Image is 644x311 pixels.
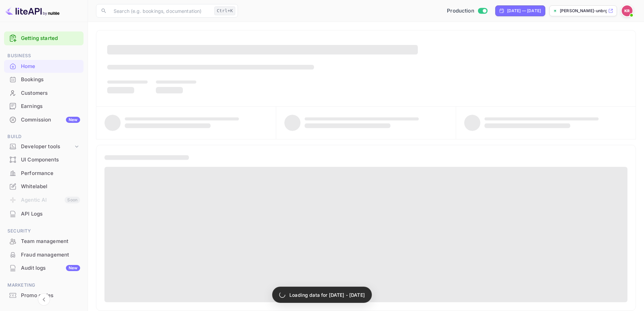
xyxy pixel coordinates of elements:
[4,289,84,302] div: Promo codes
[4,207,84,221] div: API Logs
[4,52,84,60] span: Business
[21,264,80,272] div: Audit logs
[21,103,80,110] div: Earnings
[4,262,84,275] div: Audit logsNew
[21,89,80,97] div: Customers
[21,210,80,218] div: API Logs
[4,73,84,86] div: Bookings
[4,60,84,73] div: Home
[4,113,84,127] div: CommissionNew
[4,100,84,112] a: Earnings
[66,265,80,271] div: New
[21,63,80,70] div: Home
[214,6,235,15] div: Ctrl+K
[560,8,607,14] p: [PERSON_NAME]-unbrg.[PERSON_NAME]...
[622,5,633,16] img: Kobus Roux
[21,238,80,245] div: Team management
[21,183,80,191] div: Whitelabel
[4,282,84,289] span: Marketing
[21,292,80,299] div: Promo codes
[4,248,84,261] a: Fraud management
[4,262,84,274] a: Audit logsNew
[21,143,73,151] div: Developer tools
[4,289,84,302] a: Promo codes
[21,116,80,124] div: Commission
[4,180,84,193] a: Whitelabel
[4,235,84,247] a: Team management
[4,153,84,166] div: UI Components
[4,113,84,126] a: CommissionNew
[66,117,80,123] div: New
[21,251,80,259] div: Fraud management
[4,133,84,140] span: Build
[4,248,84,262] div: Fraud management
[4,235,84,248] div: Team management
[21,170,80,177] div: Performance
[4,87,84,99] a: Customers
[21,156,80,164] div: UI Components
[4,60,84,72] a: Home
[4,100,84,113] div: Earnings
[447,7,474,15] span: Production
[4,153,84,166] a: UI Components
[4,31,84,45] div: Getting started
[4,167,84,180] div: Performance
[21,35,80,42] a: Getting started
[110,4,212,18] input: Search (e.g. bookings, documentation)
[4,73,84,86] a: Bookings
[38,293,50,306] button: Collapse navigation
[444,7,490,15] div: Switch to Sandbox mode
[289,291,365,298] p: Loading data for [DATE] - [DATE]
[5,5,59,16] img: LiteAPI logo
[507,8,541,14] div: [DATE] — [DATE]
[4,87,84,100] div: Customers
[4,141,84,153] div: Developer tools
[4,227,84,235] span: Security
[4,167,84,179] a: Performance
[21,76,80,84] div: Bookings
[4,207,84,220] a: API Logs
